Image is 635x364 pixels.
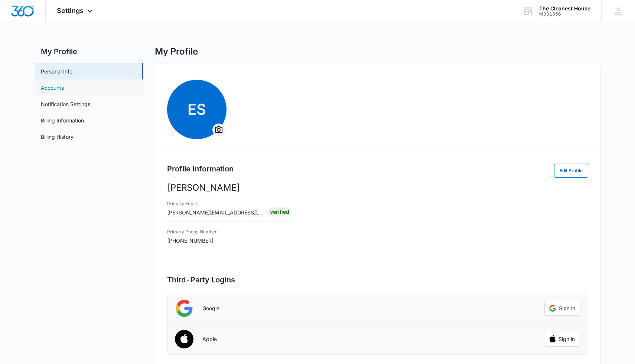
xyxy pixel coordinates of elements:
[175,299,193,318] img: Google
[170,326,198,354] img: Apple
[544,332,580,347] button: Sign in
[41,68,72,75] a: Personal Info
[41,133,74,141] a: Billing History
[35,46,143,57] h2: My Profile
[167,229,217,235] h3: Primary Phone Number
[167,200,263,207] h3: Primary Email
[554,164,588,178] button: Edit Profile
[559,305,576,312] span: Sign in
[155,46,198,57] h1: My Profile
[57,7,84,14] span: Settings
[539,12,590,17] div: account id
[544,301,580,316] div: Sign in
[167,274,588,285] h2: Third-Party Logins
[202,336,217,342] p: Apple
[167,209,299,216] span: [PERSON_NAME][EMAIL_ADDRESS][DOMAIN_NAME]
[213,124,225,136] button: Overflow Menu
[268,207,292,216] div: Verified
[41,100,90,108] a: Notification Settings
[167,80,227,139] span: ES
[41,117,84,124] a: Billing Information
[202,305,219,312] p: Google
[167,80,227,139] span: ESOverflow Menu
[167,181,588,194] p: [PERSON_NAME]
[41,84,64,92] a: Accounts
[167,163,234,174] h2: Profile Information
[167,227,217,245] div: [PHONE_NUMBER]
[539,6,590,12] div: account name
